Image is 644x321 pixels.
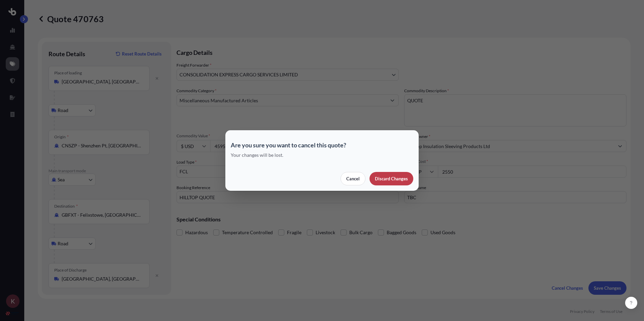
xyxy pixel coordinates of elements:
[346,175,360,182] p: Cancel
[375,175,408,182] p: Discard Changes
[369,172,413,185] button: Discard Changes
[231,141,413,149] p: Are you sure you want to cancel this quote?
[341,172,365,185] button: Cancel
[231,152,413,158] p: Your changes will be lost.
